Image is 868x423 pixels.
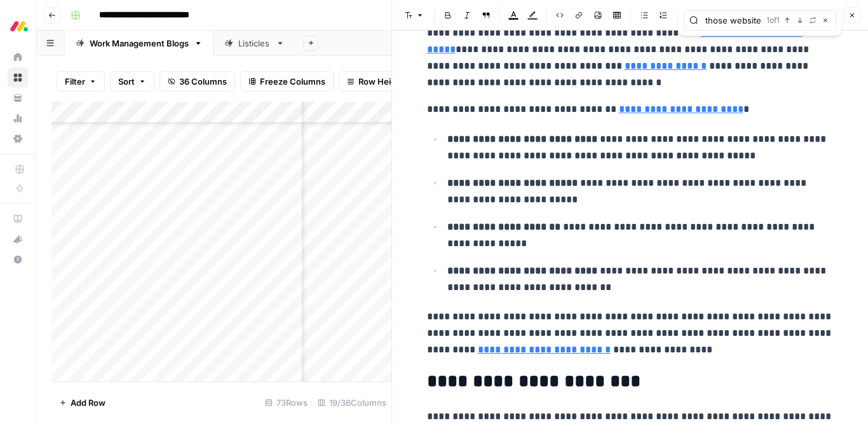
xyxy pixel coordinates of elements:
button: Add Row [51,392,113,413]
a: Work Management Blogs [65,31,214,56]
button: Row Height [339,71,412,92]
a: AirOps Academy [8,209,28,229]
button: Help + Support [8,249,28,270]
input: Search [703,14,761,27]
div: 73 Rows [260,392,313,413]
a: Settings [8,128,28,149]
a: Listicles [214,31,295,56]
span: Sort [118,75,135,88]
span: 36 Columns [179,75,227,88]
div: 19/36 Columns [313,392,391,413]
span: Add Row [71,396,105,409]
a: Home [8,47,28,67]
button: Workspace: Monday.com [8,10,28,42]
button: Sort [110,71,154,92]
span: 1 of 1 [766,15,780,26]
div: Listicles [238,37,271,50]
div: Work Management Blogs [90,37,189,50]
a: Browse [8,67,28,88]
span: Filter [65,75,85,88]
a: Usage [8,108,28,128]
button: 36 Columns [159,71,235,92]
button: What's new? [8,229,28,249]
button: Freeze Columns [240,71,334,92]
img: Monday.com Logo [8,15,31,38]
span: Row Height [358,75,404,88]
span: Freeze Columns [260,75,325,88]
div: What's new? [8,230,27,249]
a: Your Data [8,88,28,108]
button: Filter [57,71,105,92]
